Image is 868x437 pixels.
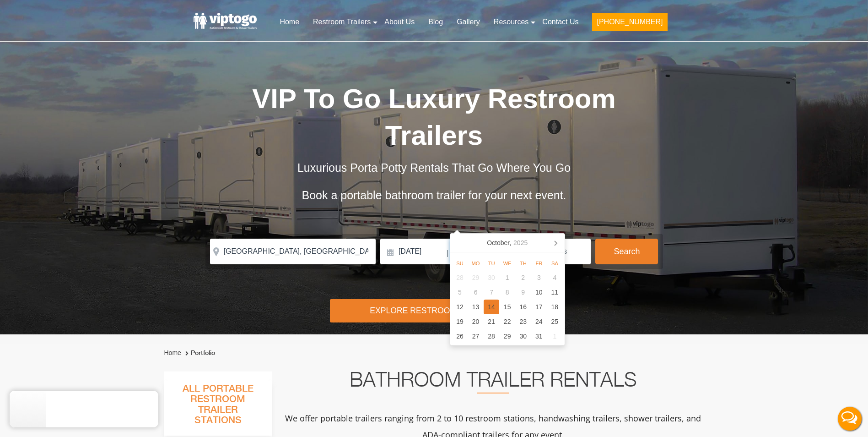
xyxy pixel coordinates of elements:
div: 16 [515,300,531,314]
span: Book a portable bathroom trailer for your next event. [302,189,566,202]
div: 1 [499,270,515,285]
div: 14 [484,300,500,314]
div: October, [483,235,531,250]
div: 1 [547,329,563,344]
div: 26 [452,329,468,344]
div: 17 [531,300,547,314]
button: Live Chat [831,400,868,437]
span: Luxurious Porta Potty Rentals That Go Where You Go [297,161,571,174]
i: 2025 [513,237,528,248]
div: Th [515,258,531,269]
div: 11 [547,285,563,300]
input: Delivery [380,239,446,264]
div: 7 [484,285,500,300]
div: 20 [468,314,484,329]
a: Home [164,349,181,356]
div: 31 [531,329,547,344]
div: Su [452,258,468,269]
div: 25 [547,314,563,329]
div: 19 [452,314,468,329]
div: 30 [515,329,531,344]
div: 29 [499,329,515,344]
a: Restroom Trailers [306,12,377,32]
div: 29 [468,270,484,285]
li: Portfolio [183,348,215,359]
div: 3 [531,270,547,285]
div: 30 [484,270,500,285]
a: Contact Us [535,12,585,32]
div: 18 [547,300,563,314]
div: 28 [484,329,500,344]
span: VIP To Go Luxury Restroom Trailers [252,83,616,151]
div: Fr [531,258,547,269]
button: Search [595,239,658,264]
div: 21 [484,314,500,329]
div: We [499,258,515,269]
div: 8 [499,285,515,300]
div: 5 [452,285,468,300]
div: 6 [468,285,484,300]
input: Where do you need your restroom? [210,239,376,264]
div: 10 [531,285,547,300]
h3: All Portable Restroom Trailer Stations [164,381,272,436]
div: 15 [499,300,515,314]
button: [PHONE_NUMBER] [592,13,667,31]
a: About Us [377,12,421,32]
div: Sa [547,258,563,269]
div: 13 [468,300,484,314]
h2: Bathroom Trailer Rentals [284,371,702,393]
div: 24 [531,314,547,329]
div: 28 [452,270,468,285]
div: Tu [484,258,500,269]
div: 23 [515,314,531,329]
a: Blog [421,12,450,32]
a: Resources [487,12,535,32]
div: 22 [499,314,515,329]
a: [PHONE_NUMBER] [585,12,674,37]
div: Mo [468,258,484,269]
a: Home [273,12,306,32]
div: Explore Restroom Trailers [330,299,538,322]
div: 4 [547,270,563,285]
span: | [447,239,448,268]
a: Gallery [450,12,487,32]
div: 27 [468,329,484,344]
div: 9 [515,285,531,300]
div: 12 [452,300,468,314]
div: 2 [515,270,531,285]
